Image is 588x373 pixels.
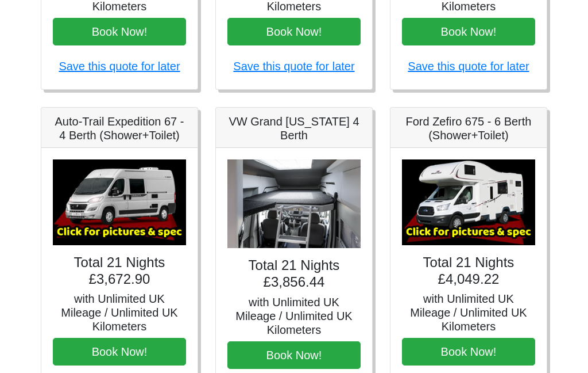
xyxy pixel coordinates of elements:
[402,115,535,142] h5: Ford Zefiro 675 - 6 Berth (Shower+Toilet)
[53,18,186,45] button: Book Now!
[227,115,361,142] h5: VW Grand [US_STATE] 4 Berth
[227,257,361,291] h4: Total 21 Nights £3,856.44
[227,295,361,337] h5: with Unlimited UK Mileage / Unlimited UK Kilometers
[53,115,186,142] h5: Auto-Trail Expedition 67 - 4 Berth (Shower+Toilet)
[227,159,361,249] img: VW Grand California 4 Berth
[408,60,529,73] a: Save this quote for later
[402,254,535,288] h4: Total 21 Nights £4,049.22
[402,338,535,366] button: Book Now!
[227,341,361,369] button: Book Now!
[233,60,354,73] a: Save this quote for later
[402,159,535,245] img: Ford Zefiro 675 - 6 Berth (Shower+Toilet)
[53,254,186,288] h4: Total 21 Nights £3,672.90
[53,338,186,366] button: Book Now!
[402,18,535,45] button: Book Now!
[53,159,186,245] img: Auto-Trail Expedition 67 - 4 Berth (Shower+Toilet)
[227,18,361,45] button: Book Now!
[53,292,186,333] h5: with Unlimited UK Mileage / Unlimited UK Kilometers
[59,60,180,73] a: Save this quote for later
[402,292,535,333] h5: with Unlimited UK Mileage / Unlimited UK Kilometers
